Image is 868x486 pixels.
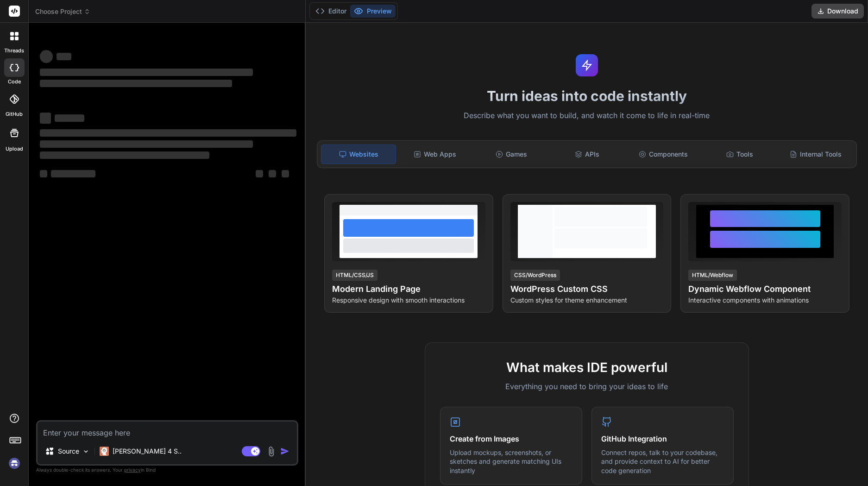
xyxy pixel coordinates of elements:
span: ‌ [57,53,71,60]
div: Web Apps [398,145,472,164]
label: GitHub [6,110,23,118]
span: ‌ [40,140,253,148]
p: Always double-check its answers. Your in Bind [36,466,298,474]
div: CSS/WordPress [510,270,560,281]
div: Components [626,145,700,164]
div: Internal Tools [779,145,853,164]
img: Pick Models [82,448,90,455]
span: ‌ [40,129,296,137]
span: ‌ [51,170,95,177]
div: Tools [702,145,776,164]
div: APIs [550,145,624,164]
h4: WordPress Custom CSS [510,283,664,296]
img: icon [280,447,289,456]
p: Responsive design with smooth interactions [332,296,485,305]
div: Games [474,145,548,164]
p: Connect repos, talk to your codebase, and provide context to AI for better code generation [601,448,724,475]
img: signin [6,455,22,471]
img: Claude 4 Sonnet [100,447,109,456]
span: Choose Project [35,7,90,16]
button: Download [811,4,864,19]
span: ‌ [40,113,51,124]
p: [PERSON_NAME] 4 S.. [113,447,182,456]
span: ‌ [55,114,84,122]
span: ‌ [40,151,209,159]
div: HTML/Webflow [688,270,737,281]
label: Upload [6,145,23,153]
button: Editor [312,5,350,18]
h4: Dynamic Webflow Component [688,283,842,296]
span: ‌ [40,80,232,87]
span: ‌ [256,170,263,177]
span: ‌ [40,69,253,76]
span: ‌ [269,170,276,177]
p: Describe what you want to build, and watch it come to life in real-time [311,110,862,122]
p: Everything you need to bring your ideas to life [440,381,734,392]
h2: What makes IDE powerful [440,358,734,377]
h4: GitHub Integration [601,433,724,444]
p: Custom styles for theme enhancement [510,296,664,305]
span: ‌ [40,50,53,63]
span: privacy [124,467,141,473]
p: Source [58,447,79,456]
div: HTML/CSS/JS [332,270,377,281]
h4: Modern Landing Page [332,283,485,296]
button: Preview [350,5,396,18]
div: Websites [321,145,396,164]
h1: Turn ideas into code instantly [311,88,862,104]
p: Interactive components with animations [688,296,842,305]
img: attachment [266,446,277,457]
label: code [8,78,21,86]
span: ‌ [282,170,289,177]
label: threads [4,47,24,55]
h4: Create from Images [450,433,572,444]
p: Upload mockups, screenshots, or sketches and generate matching UIs instantly [450,448,572,475]
span: ‌ [40,170,47,177]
